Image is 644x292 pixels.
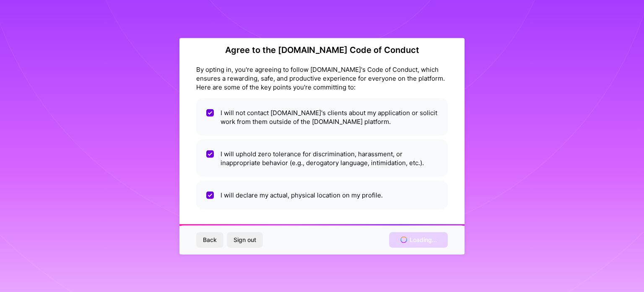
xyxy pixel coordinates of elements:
button: Back [196,232,223,247]
h2: Agree to the [DOMAIN_NAME] Code of Conduct [196,45,448,55]
button: Sign out [227,232,263,247]
li: I will uphold zero tolerance for discrimination, harassment, or inappropriate behavior (e.g., der... [196,139,448,177]
span: Back [203,236,217,244]
li: I will not contact [DOMAIN_NAME]'s clients about my application or solicit work from them outside... [196,98,448,136]
li: I will declare my actual, physical location on my profile. [196,180,448,209]
div: By opting in, you're agreeing to follow [DOMAIN_NAME]'s Code of Conduct, which ensures a rewardin... [196,65,448,91]
span: Sign out [234,236,256,244]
